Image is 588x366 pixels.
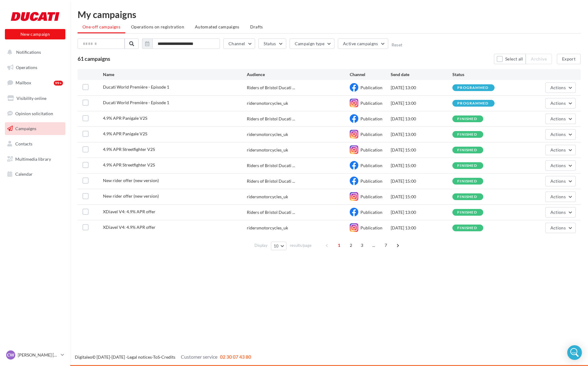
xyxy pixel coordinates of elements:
[545,223,576,233] button: Actions
[392,42,403,47] button: Reset
[360,101,382,106] span: Publication
[103,131,147,136] span: 4.9% APR Panigale V2S
[103,84,169,90] span: Ducati World Première - Episode 1
[545,114,576,124] button: Actions
[545,82,576,93] button: Actions
[103,209,155,214] span: XDiavel V4: 4.9% APR offer
[223,38,255,49] button: Channel
[550,116,566,121] span: Actions
[103,162,155,167] span: 4.9% APR Streetfighter V2S
[16,96,46,101] span: Visibility online
[545,145,576,155] button: Actions
[346,240,356,250] span: 2
[15,141,32,146] span: Contacts
[545,129,576,140] button: Actions
[457,86,488,90] div: programmed
[131,24,184,29] span: Operations on registration
[4,76,67,89] a: Mailbox99+
[103,147,155,152] span: 4.9% APR Streetfighter V2S
[4,61,67,74] a: Operations
[391,194,452,200] div: [DATE] 15:00
[391,100,452,106] div: [DATE] 13:00
[247,194,288,200] div: ridersmotorcycles_uk
[545,98,576,108] button: Actions
[4,46,64,59] button: Notifications
[290,243,312,248] span: results/page
[457,179,477,183] div: finished
[550,210,566,215] span: Actions
[550,132,566,137] span: Actions
[103,100,169,105] span: Ducati World Première - Episode 1
[360,132,382,137] span: Publication
[247,116,295,122] span: Riders of Bristol Ducati ...
[247,131,288,137] div: ridersmotorcycles_uk
[103,178,159,183] span: New rider offer (new version)
[350,71,391,78] div: Channel
[103,193,159,199] span: New rider offer (new version)
[567,345,582,360] div: Open Intercom Messenger
[247,225,288,231] div: ridersmotorcycles_uk
[258,38,286,49] button: Status
[247,178,295,184] span: Riders of Bristol Ducati ...
[391,225,452,231] div: [DATE] 13:00
[391,163,452,169] div: [DATE] 15:00
[457,226,477,230] div: finished
[247,71,349,78] div: Audience
[457,210,477,214] div: finished
[15,111,53,116] span: Opinion solicitation
[271,242,287,250] button: 10
[550,178,566,184] span: Actions
[550,225,566,230] span: Actions
[290,38,335,49] button: Campaign type
[550,85,566,90] span: Actions
[391,71,452,78] div: Send date
[391,85,452,91] div: [DATE] 13:00
[369,240,379,250] span: ...
[457,117,477,121] div: finished
[550,163,566,168] span: Actions
[247,209,295,215] span: Riders of Bristol Ducati ...
[526,54,552,64] button: Archive
[334,240,344,250] span: 1
[360,210,382,215] span: Publication
[381,240,391,250] span: 7
[545,207,576,218] button: Actions
[153,354,160,360] a: ToS
[15,171,33,177] span: Calendar
[18,352,58,358] p: [PERSON_NAME] [PERSON_NAME]
[16,65,37,70] span: Operations
[15,126,36,131] span: Campaigns
[4,137,67,150] a: Contacts
[247,85,295,91] span: Riders of Bristol Ducati ...
[452,71,514,78] div: Status
[247,100,288,106] div: ridersmotorcycles_uk
[5,29,65,39] button: New campaign
[360,194,382,199] span: Publication
[254,243,268,248] span: Display
[360,225,382,230] span: Publication
[127,354,152,360] a: Legal notices
[4,92,67,105] a: Visibility online
[16,49,41,55] span: Notifications
[15,156,51,162] span: Multimedia library
[550,147,566,152] span: Actions
[54,81,63,86] div: 99+
[181,354,217,360] span: Customer service
[357,240,367,250] span: 3
[16,80,31,85] span: Mailbox
[4,107,67,120] a: Opinion solicitation
[360,163,382,168] span: Publication
[360,178,382,184] span: Publication
[247,163,295,169] span: Riders of Bristol Ducati ...
[391,131,452,137] div: [DATE] 13:00
[247,147,288,153] div: ridersmotorcycles_uk
[103,115,147,121] span: 4.9% APR Panigale V2S
[78,55,110,62] span: 61 campaigns
[391,116,452,122] div: [DATE] 13:00
[457,133,477,137] div: finished
[5,349,65,361] a: CW [PERSON_NAME] [PERSON_NAME]
[550,101,566,106] span: Actions
[550,194,566,199] span: Actions
[457,148,477,152] div: finished
[360,85,382,90] span: Publication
